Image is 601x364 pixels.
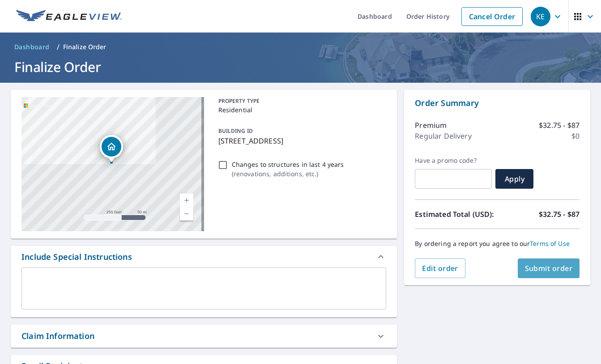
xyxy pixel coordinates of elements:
p: Estimated Total (USD): [415,209,497,220]
p: Regular Delivery [415,131,471,141]
h1: Finalize Order [11,58,590,76]
div: Include Special Instructions [21,251,132,263]
span: Submit order [525,263,573,273]
span: Edit order [422,263,458,273]
button: Submit order [518,258,580,278]
button: Apply [495,169,533,189]
p: $32.75 - $87 [539,209,580,220]
img: EV Logo [16,10,122,23]
p: BUILDING ID [218,127,253,135]
div: KE [531,7,550,26]
label: Have a promo code? [415,157,492,165]
div: Dropped pin, building 1, Residential property, 168 Glengarry Pl Castle Rock, CO 80108 [100,135,123,163]
a: Dashboard [11,40,53,54]
span: Dashboard [14,42,50,51]
nav: breadcrumb [11,40,590,54]
a: Cancel Order [461,7,523,26]
p: [STREET_ADDRESS] [218,135,383,146]
p: Changes to structures in last 4 years [232,160,344,169]
p: Residential [218,105,383,114]
p: PROPERTY TYPE [218,97,383,105]
p: Order Summary [415,97,580,109]
div: Claim Information [11,325,397,347]
p: $32.75 - $87 [539,120,580,131]
p: Premium [415,120,447,131]
div: Claim Information [21,330,94,342]
p: ( renovations, additions, etc. ) [232,169,344,178]
p: $0 [571,131,580,141]
li: / [57,42,60,52]
a: Terms of Use [530,239,570,248]
span: Apply [503,174,526,184]
p: Finalize Order [63,42,107,51]
p: By ordering a report you agree to our [415,240,580,248]
a: Current Level 17, Zoom Out [180,207,193,220]
a: Current Level 17, Zoom In [180,194,193,207]
button: Edit order [415,258,465,278]
div: Include Special Instructions [11,246,397,267]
